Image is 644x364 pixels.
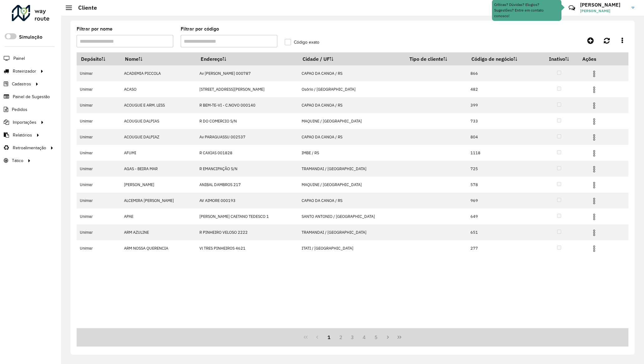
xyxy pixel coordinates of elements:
[121,240,196,256] td: ARM NOSSA QUERENCIA
[77,193,121,208] td: Unimar
[467,97,540,113] td: 399
[580,8,627,14] span: [PERSON_NAME]
[13,119,36,126] span: Importações
[540,52,578,65] th: Inativo
[578,52,615,65] th: Ações
[335,331,347,343] button: 2
[196,224,298,240] td: R PINHEIRO VELOSO 2222
[285,39,319,45] label: Código exato
[77,161,121,177] td: Unimar
[121,177,196,193] td: [PERSON_NAME]
[77,65,121,81] td: Unimar
[181,25,219,33] label: Filtrar por código
[467,224,540,240] td: 651
[196,52,298,65] th: Endereço
[298,177,405,193] td: MAQUINE / [GEOGRAPHIC_DATA]
[298,97,405,113] td: CAPAO DA CANOA / RS
[467,161,540,177] td: 725
[323,331,335,343] button: 1
[580,2,627,8] h3: [PERSON_NAME]
[77,177,121,193] td: Unimar
[196,81,298,97] td: [STREET_ADDRESS][PERSON_NAME]
[77,208,121,224] td: Unimar
[405,52,467,65] th: Tipo de cliente
[121,97,196,113] td: ACOUGUE E ARM. LESS
[196,129,298,145] td: Av PARAGUASSU 002537
[298,208,405,224] td: SANTO ANTONIO / [GEOGRAPHIC_DATA]
[13,93,50,100] span: Painel de Sugestão
[467,65,540,81] td: 866
[196,161,298,177] td: R EMANCIPAÇÃO S/N
[298,193,405,208] td: CAPAO DA CANOA / RS
[77,25,112,33] label: Filtrar por nome
[121,193,196,208] td: ALCEMIRA [PERSON_NAME]
[121,113,196,129] td: ACOUGUE DALPIAS
[196,177,298,193] td: ANIBAL DAMBROS 217
[298,113,405,129] td: MAQUINE / [GEOGRAPHIC_DATA]
[467,208,540,224] td: 649
[298,65,405,81] td: CAPAO DA CANOA / RS
[121,65,196,81] td: ACADEMIA PICCOLA
[467,193,540,208] td: 969
[121,224,196,240] td: ARM AZULINE
[13,55,25,62] span: Painel
[196,65,298,81] td: Av [PERSON_NAME] 000787
[196,240,298,256] td: Vl TRES PINHEIROS 4621
[12,81,31,87] span: Cadastros
[467,177,540,193] td: 578
[370,331,382,343] button: 5
[77,52,121,65] th: Depósito
[394,331,405,343] button: Last Page
[13,68,36,74] span: Roteirizador
[72,4,97,11] h2: Cliente
[77,81,121,97] td: Unimar
[121,161,196,177] td: AGAS - BEIRA MAR
[121,52,196,65] th: Nome
[77,113,121,129] td: Unimar
[196,97,298,113] td: R BEM-TE-VI - C.NOVO 000140
[382,331,394,343] button: Next Page
[77,145,121,161] td: Unimar
[77,240,121,256] td: Unimar
[77,224,121,240] td: Unimar
[358,331,370,343] button: 4
[196,208,298,224] td: [PERSON_NAME] CAETANO TEDESCO 1
[19,33,42,41] label: Simulação
[13,145,46,151] span: Retroalimentação
[196,145,298,161] td: R CAXIAS 001828
[121,208,196,224] td: APAE
[298,81,405,97] td: Osório / [GEOGRAPHIC_DATA]
[298,52,405,65] th: Cidade / UF
[467,81,540,97] td: 482
[467,129,540,145] td: 804
[565,1,579,15] a: Contato Rápido
[12,106,27,113] span: Pedidos
[347,331,359,343] button: 3
[467,52,540,65] th: Código de negócio
[121,145,196,161] td: AFUMI
[298,224,405,240] td: TRAMANDAI / [GEOGRAPHIC_DATA]
[196,193,298,208] td: AV AIMORE 000193
[467,113,540,129] td: 733
[298,240,405,256] td: ITATI / [GEOGRAPHIC_DATA]
[467,240,540,256] td: 277
[121,81,196,97] td: ACASO
[298,161,405,177] td: TRAMANDAI / [GEOGRAPHIC_DATA]
[298,129,405,145] td: CAPAO DA CANOA / RS
[77,129,121,145] td: Unimar
[13,132,32,138] span: Relatórios
[121,129,196,145] td: ACOUGUE DALPIAZ
[467,145,540,161] td: 1118
[77,97,121,113] td: Unimar
[196,113,298,129] td: R DO COMERCIO S/N
[298,145,405,161] td: IMBE / RS
[12,157,23,164] span: Tático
